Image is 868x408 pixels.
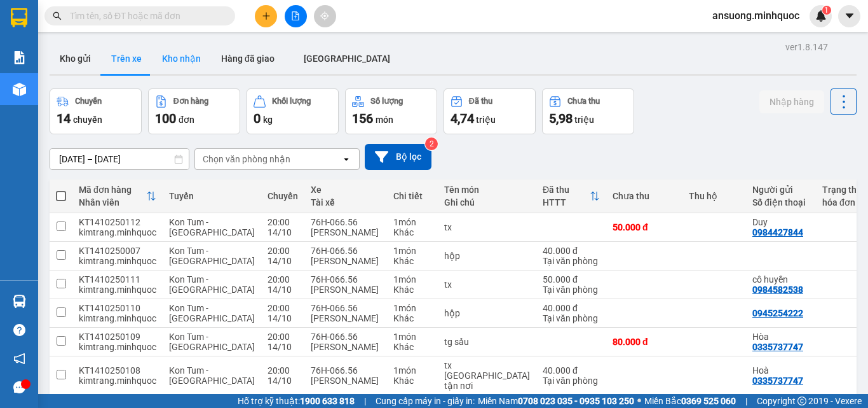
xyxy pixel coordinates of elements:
span: | [364,394,366,408]
div: 50.000 đ [543,274,600,285]
div: 76H-066.56 [311,217,381,227]
span: Cung cấp máy in - giấy in: [376,394,475,408]
img: logo-vxr [11,8,27,27]
span: triệu [476,115,496,125]
div: [PERSON_NAME] [311,285,381,295]
div: 76H-066.56 [311,303,381,313]
img: warehouse-icon [13,295,26,308]
span: Hỗ trợ kỹ thuật: [238,394,355,408]
div: Chuyến [75,97,102,106]
span: chuyến [73,115,102,125]
div: 40.000 đ [543,303,600,313]
input: Tìm tên, số ĐT hoặc mã đơn [70,9,220,23]
strong: 0369 525 060 [681,396,736,406]
div: Chuyến [268,191,298,201]
span: kg [263,115,273,125]
div: Đã thu [543,185,590,195]
sup: 1 [822,6,831,15]
div: KT1410250108 [79,365,156,376]
input: Select a date range. [50,149,189,169]
div: Khác [393,256,431,266]
button: Đã thu4,74 triệu [444,88,536,134]
span: 4,74 [451,111,474,126]
button: Số lượng156món [345,88,437,134]
div: Khác [393,342,431,352]
div: Khác [393,313,431,323]
div: 0984427844 [752,227,803,237]
div: Duy [752,217,810,227]
span: ⚪️ [637,398,641,404]
button: plus [255,5,277,27]
span: triệu [574,115,594,125]
div: 14/10 [268,227,298,237]
span: file-add [291,11,300,20]
div: 1 món [393,332,431,342]
div: kimtrang.minhquoc [79,313,156,323]
img: icon-new-feature [815,10,827,22]
div: 20:00 [268,303,298,313]
div: [PERSON_NAME] [311,313,381,323]
div: 1 món [393,217,431,227]
button: Hàng đã giao [211,43,285,74]
img: solution-icon [13,51,26,64]
div: Khác [393,227,431,237]
div: 0335737747 [752,342,803,352]
div: 76H-066.56 [311,246,381,256]
span: Kon Tum - [GEOGRAPHIC_DATA] [169,246,255,266]
svg: open [341,154,351,164]
span: message [13,381,25,393]
div: Ghi chú [444,197,530,208]
div: Đã thu [469,97,492,106]
div: ver 1.8.147 [785,40,828,54]
span: Kon Tum - [GEOGRAPHIC_DATA] [169,303,255,323]
div: Chọn văn phòng nhận [203,153,290,165]
strong: 0708 023 035 - 0935 103 250 [518,396,634,406]
li: 649 [PERSON_NAME], Phường Kon Tum [119,31,531,47]
div: 1 món [393,303,431,313]
span: 5,98 [549,111,573,126]
div: Đơn hàng [173,97,208,106]
div: Tại văn phòng [543,256,600,266]
div: 0984582538 [752,285,803,295]
div: Số lượng [370,97,403,106]
span: món [376,115,393,125]
div: Tại văn phòng [543,313,600,323]
button: caret-down [838,5,860,27]
div: Chưa thu [613,191,676,201]
button: Đơn hàng100đơn [148,88,240,134]
div: hộp [444,251,530,261]
div: Tuyến [169,191,255,201]
div: Thu hộ [689,191,740,201]
div: Tại văn phòng [543,376,600,386]
button: Chuyến14chuyến [50,88,142,134]
span: caret-down [844,10,855,22]
span: Miền Nam [478,394,634,408]
div: Tài xế [311,197,381,208]
div: kimtrang.minhquoc [79,256,156,266]
div: kimtrang.minhquoc [79,376,156,386]
div: 14/10 [268,376,298,386]
div: [PERSON_NAME] [311,256,381,266]
span: aim [320,11,329,20]
div: tx [444,222,530,232]
button: Chưa thu5,98 triệu [542,88,634,134]
div: kimtrang.minhquoc [79,285,156,295]
div: kimtrang.minhquoc [79,227,156,237]
div: tg sầu [444,337,530,347]
span: Kon Tum - [GEOGRAPHIC_DATA] [169,365,255,386]
div: 20:00 [268,246,298,256]
button: Nhập hàng [759,90,824,113]
div: Mã đơn hàng [79,185,146,195]
div: Xe [311,185,381,195]
div: KT1410250110 [79,303,156,313]
div: hộp [444,308,530,318]
span: Kon Tum - [GEOGRAPHIC_DATA] [169,217,255,237]
div: tx [444,279,530,290]
th: Toggle SortBy [536,179,606,213]
div: Khác [393,285,431,295]
div: Hoà [752,365,810,376]
div: Hòa [752,332,810,342]
span: 1 [824,6,829,15]
div: kimtrang.minhquoc [79,342,156,352]
li: Hotline: 0846.855.855, [PHONE_NUMBER] [119,47,531,63]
